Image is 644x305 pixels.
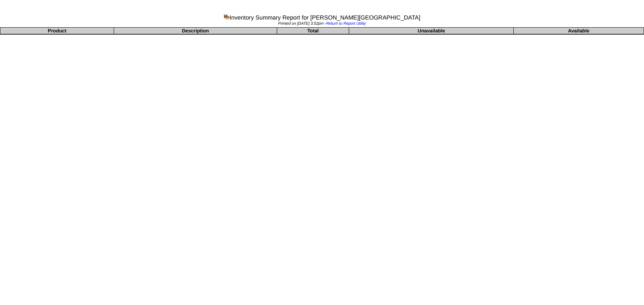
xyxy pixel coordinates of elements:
[349,28,514,34] th: Unavailable
[277,28,349,34] th: Total
[514,28,644,34] th: Available
[224,14,230,20] img: graph.gif
[114,28,277,34] th: Description
[326,21,366,26] a: Return to Report Utility
[0,28,114,34] th: Product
